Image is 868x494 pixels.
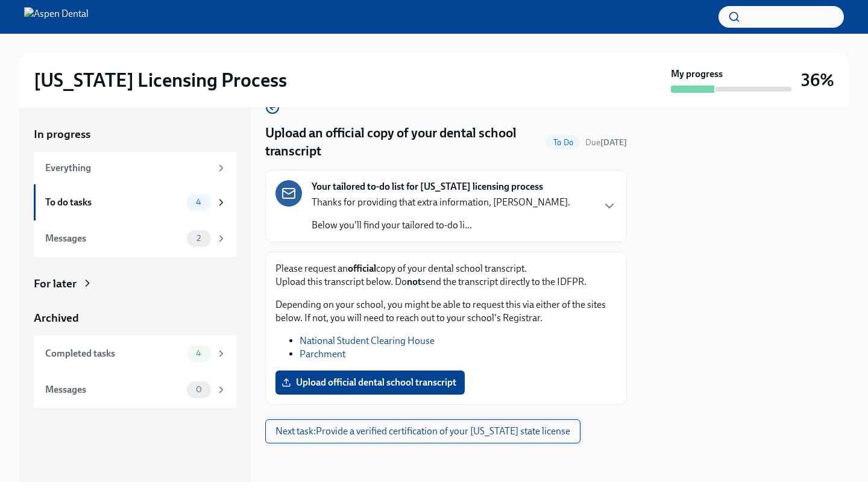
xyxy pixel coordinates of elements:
a: Completed tasks4 [34,336,236,372]
strong: [DATE] [600,137,627,148]
a: Everything [34,152,236,184]
div: Messages [45,232,182,245]
h4: Upload an official copy of your dental school transcript [265,124,541,160]
div: To do tasks [45,196,182,209]
a: Archived [34,310,236,326]
strong: My progress [671,67,723,81]
div: Everything [45,161,211,175]
p: Below you'll find your tailored to-do li... [312,219,570,232]
a: To do tasks4 [34,184,236,220]
span: Due [585,137,627,148]
img: Aspen Dental [24,7,89,27]
strong: official [348,263,376,274]
div: Completed tasks [45,347,182,360]
a: Messages0 [34,372,236,408]
a: Parchment [300,348,345,360]
h3: 36% [801,69,834,91]
div: Messages [45,383,182,396]
button: Next task:Provide a verified certification of your [US_STATE] state license [265,419,580,443]
div: For later [34,276,77,292]
span: October 16th, 2025 10:00 [585,137,627,148]
span: 2 [189,234,208,243]
p: Depending on your school, you might be able to request this via either of the sites below. If not... [275,298,617,325]
span: 4 [189,198,209,207]
h2: [US_STATE] Licensing Process [34,68,287,92]
p: Thanks for providing that extra information, [PERSON_NAME]. [312,196,570,209]
a: For later [34,276,236,292]
label: Upload official dental school transcript [275,370,465,395]
p: Please request an copy of your dental school transcript. Upload this transcript below. Do send th... [275,262,617,289]
strong: Your tailored to-do list for [US_STATE] licensing process [312,180,543,193]
a: National Student Clearing House [300,335,435,346]
span: Upload official dental school transcript [284,377,456,389]
a: In progress [34,127,236,142]
span: Next task : Provide a verified certification of your [US_STATE] state license [275,425,570,437]
span: 0 [189,385,209,394]
span: 4 [189,349,209,358]
strong: not [407,276,421,287]
span: To Do [546,138,580,147]
a: Messages2 [34,220,236,257]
